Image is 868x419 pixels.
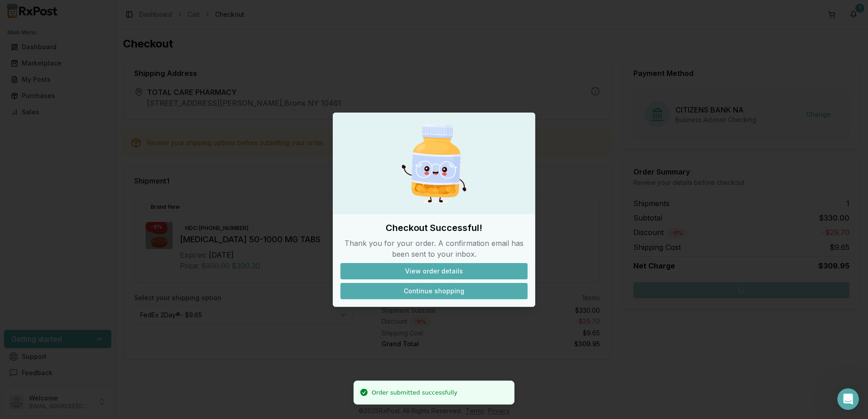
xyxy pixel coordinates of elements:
[340,263,528,279] button: View order details
[340,221,528,234] h2: Checkout Successful!
[340,283,528,299] button: Continue shopping
[340,238,528,259] p: Thank you for your order. A confirmation email has been sent to your inbox.
[391,120,477,207] img: Happy Pill Bottle
[837,388,859,410] iframe: Intercom live chat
